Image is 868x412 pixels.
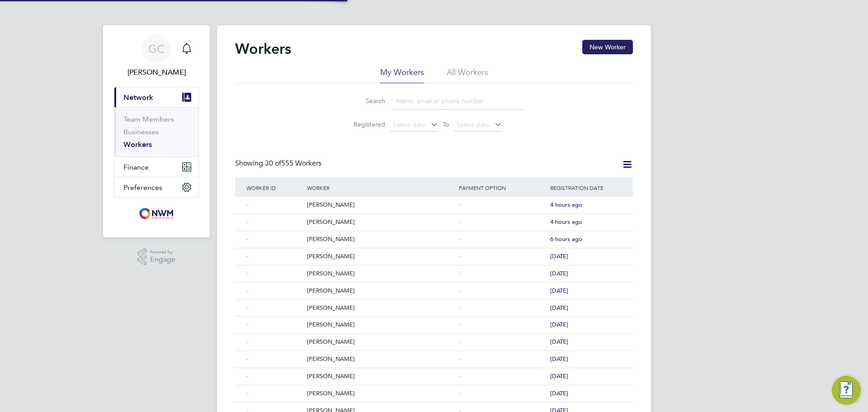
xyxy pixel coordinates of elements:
[550,338,568,346] span: [DATE]
[244,248,624,256] a: -[PERSON_NAME]-[DATE]
[244,368,624,375] a: -[PERSON_NAME]-[DATE]
[550,252,568,260] span: [DATE]
[457,197,548,213] div: -
[457,317,548,333] div: -
[548,177,624,198] div: Registration Date
[138,207,175,221] img: nwm-logo-retina.png
[244,385,305,402] div: -
[457,231,548,248] div: -
[457,368,548,385] div: -
[114,87,198,107] button: Network
[457,385,548,402] div: -
[447,67,488,83] li: All Workers
[235,159,323,168] div: Showing
[550,389,568,397] span: [DATE]
[244,368,305,385] div: -
[244,248,305,265] div: -
[123,183,162,192] span: Preferences
[457,351,548,368] div: -
[550,304,568,312] span: [DATE]
[244,213,624,221] a: -[PERSON_NAME]-4 hours ago
[832,376,861,405] button: Engage Resource Center
[265,159,281,168] span: 30 of
[305,248,457,265] div: [PERSON_NAME]
[244,402,624,410] a: -[PERSON_NAME]-[DATE]
[123,163,149,171] span: Finance
[550,218,582,226] span: 4 hours ago
[244,283,305,299] div: -
[123,93,153,102] span: Network
[114,67,199,78] span: Graham Cracknell
[244,333,624,341] a: -[PERSON_NAME]-[DATE]
[550,372,568,380] span: [DATE]
[305,214,457,231] div: [PERSON_NAME]
[550,270,568,277] span: [DATE]
[244,350,624,358] a: -[PERSON_NAME]-[DATE]
[305,197,457,213] div: [PERSON_NAME]
[114,157,198,177] button: Finance
[244,300,305,317] div: -
[457,334,548,350] div: -
[305,300,457,317] div: [PERSON_NAME]
[550,287,568,294] span: [DATE]
[103,25,210,237] nav: Main navigation
[244,351,305,368] div: -
[244,316,624,324] a: -[PERSON_NAME]-[DATE]
[392,92,524,110] input: Name, email or phone number
[114,207,199,221] a: Go to home page
[123,115,174,123] a: Team Members
[305,265,457,282] div: [PERSON_NAME]
[244,265,305,282] div: -
[457,177,548,198] div: Payment Option
[344,120,385,128] label: Registered
[114,177,198,197] button: Preferences
[235,40,291,58] h2: Workers
[550,321,568,328] span: [DATE]
[550,235,582,243] span: 6 hours ago
[148,43,165,55] span: GC
[550,355,568,363] span: [DATE]
[305,283,457,299] div: [PERSON_NAME]
[114,34,199,78] a: GC[PERSON_NAME]
[457,265,548,282] div: -
[457,214,548,231] div: -
[123,128,159,136] a: Businesses
[305,385,457,402] div: [PERSON_NAME]
[244,282,624,290] a: -[PERSON_NAME]-[DATE]
[244,334,305,350] div: -
[244,214,305,231] div: -
[380,67,424,83] li: My Workers
[550,201,582,208] span: 4 hours ago
[244,299,624,307] a: -[PERSON_NAME]-[DATE]
[305,368,457,385] div: [PERSON_NAME]
[440,118,452,130] span: To
[244,177,305,198] div: Worker ID
[244,197,305,213] div: -
[244,231,305,248] div: -
[244,196,624,204] a: -[PERSON_NAME]-4 hours ago
[265,159,321,168] span: 555 Workers
[305,317,457,333] div: [PERSON_NAME]
[244,231,624,238] a: -[PERSON_NAME]-6 hours ago
[137,248,176,265] a: Powered byEngage
[244,385,624,393] a: -[PERSON_NAME]-[DATE]
[244,265,624,273] a: -[PERSON_NAME]-[DATE]
[305,351,457,368] div: [PERSON_NAME]
[150,256,175,264] span: Engage
[344,97,385,105] label: Search
[393,121,425,129] span: Select date
[582,40,633,54] button: New Worker
[305,231,457,248] div: [PERSON_NAME]
[457,283,548,299] div: -
[150,248,175,256] span: Powered by
[457,121,489,129] span: Select date
[244,317,305,333] div: -
[305,177,457,198] div: Worker
[305,334,457,350] div: [PERSON_NAME]
[114,107,198,156] div: Network
[123,140,152,149] a: Workers
[457,300,548,317] div: -
[457,248,548,265] div: -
